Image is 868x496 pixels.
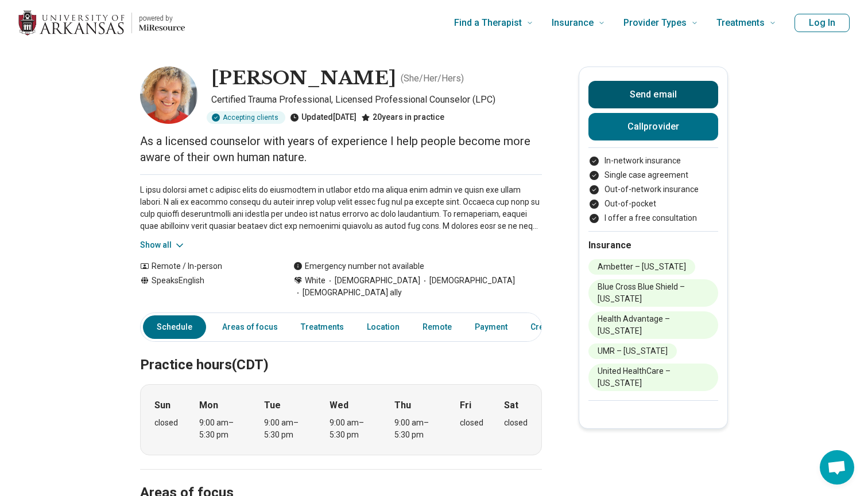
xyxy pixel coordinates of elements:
img: DeAnna Dunn, Certified Trauma Professional [140,67,197,124]
span: Insurance [552,15,594,31]
div: closed [154,417,178,429]
span: [DEMOGRAPHIC_DATA] [325,275,420,287]
div: Accepting clients [207,111,285,124]
div: Remote / In-person [140,260,270,272]
button: Show all [140,239,185,251]
div: closed [460,417,483,429]
li: United HealthCare – [US_STATE] [588,364,718,391]
span: Find a Therapist [454,15,522,31]
div: 20 years in practice [361,111,444,124]
button: Send email [588,81,718,108]
p: ( She/Her/Hers ) [401,72,464,85]
span: Treatments [716,15,765,31]
a: Treatments [294,315,351,339]
a: Home page [18,5,185,41]
a: Location [360,315,406,339]
div: Speaks English [140,275,270,299]
h2: Practice hours (CDT) [140,328,542,375]
h2: Insurance [588,239,718,252]
span: White [305,275,325,287]
strong: Sun [154,399,170,412]
strong: Fri [460,399,471,412]
li: In-network insurance [588,155,718,167]
div: 9:00 am – 5:30 pm [330,417,374,441]
p: Certified Trauma Professional, Licensed Professional Counselor (LPC) [211,93,542,107]
li: Single case agreement [588,169,718,181]
strong: Mon [199,399,218,412]
div: 9:00 am – 5:30 pm [264,417,308,441]
strong: Wed [330,399,348,412]
p: As a licensed counselor with years of experience I help people become more aware of their own hum... [140,133,542,165]
div: Updated [DATE] [290,111,356,124]
li: Ambetter – [US_STATE] [588,259,695,275]
p: L ipsu dolorsi amet c adipisc elits do eiusmodtem in utlabor etdo ma aliqua enim admin ve quisn e... [140,184,542,232]
p: powered by [139,14,185,23]
a: Areas of focus [215,315,285,339]
span: [DEMOGRAPHIC_DATA] [420,275,515,287]
div: Emergency number not available [293,260,424,272]
h1: [PERSON_NAME] [211,67,396,91]
button: Callprovider [588,113,718,140]
li: Blue Cross Blue Shield – [US_STATE] [588,279,718,307]
a: Credentials [524,315,581,339]
div: closed [504,417,528,429]
li: I offer a free consultation [588,212,718,224]
li: UMR – [US_STATE] [588,343,677,359]
strong: Tue [264,399,281,412]
span: Provider Types [623,15,687,31]
div: Open chat [820,450,854,485]
li: Out-of-pocket [588,198,718,210]
a: Schedule [143,315,206,339]
strong: Sat [504,399,518,412]
span: [DEMOGRAPHIC_DATA] ally [293,287,402,299]
a: Remote [416,315,459,339]
div: When does the program meet? [140,384,542,455]
div: 9:00 am – 5:30 pm [394,417,439,441]
strong: Thu [394,399,411,412]
ul: Payment options [588,155,718,224]
a: Payment [468,315,514,339]
li: Out-of-network insurance [588,183,718,196]
div: 9:00 am – 5:30 pm [199,417,243,441]
button: Log In [795,14,850,32]
li: Health Advantage – [US_STATE] [588,311,718,339]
